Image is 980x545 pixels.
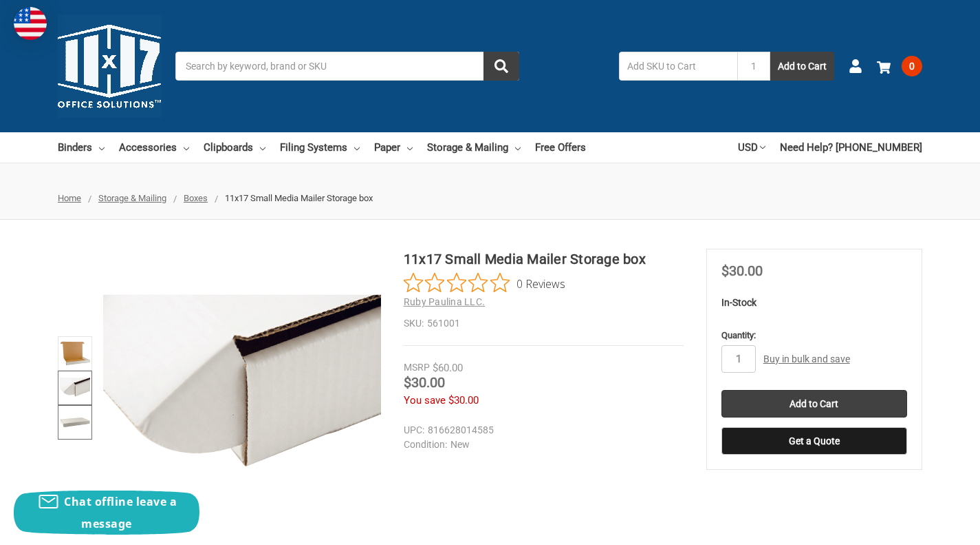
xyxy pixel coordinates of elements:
[770,52,834,81] button: Add to Cart
[404,249,684,269] h1: 11x17 Small Media Mailer Storage box
[404,438,677,452] dd: New
[175,52,519,81] input: Search by keyword, brand or SKU
[867,508,980,545] iframe: Google Customer Reviews
[280,132,360,163] a: Filing Systems
[204,132,265,163] a: Clipboards
[404,273,565,294] button: Rated 0 out of 5 stars from 0 reviews. Jump to reviews.
[721,390,907,418] input: Add to Cart
[58,193,81,203] a: Home
[404,316,424,331] dt: SKU:
[404,296,485,307] a: Ruby Paulina LLC.
[721,329,907,342] label: Quantity:
[404,394,446,407] span: You save
[404,374,445,391] span: $30.00
[721,263,763,279] span: $30.00
[14,7,47,40] img: duty and tax information for United States
[98,193,166,203] a: Storage & Mailing
[58,14,161,118] img: 11x17.com
[738,132,765,163] a: USD
[433,362,463,374] span: $60.00
[184,193,208,203] a: Boxes
[619,52,737,81] input: Add SKU to Cart
[902,56,922,76] span: 0
[763,353,850,364] a: Buy in bulk and save
[404,360,430,375] div: MSRP
[404,438,447,452] dt: Condition:
[448,394,479,407] span: $30.00
[877,48,922,84] a: 0
[721,427,907,455] button: Get a Quote
[14,491,199,535] button: Chat offline leave a message
[58,132,105,163] a: Binders
[60,407,90,438] img: 11x17 Small Media Mailer Storage box
[721,296,907,310] p: In-Stock
[404,423,424,438] dt: UPC:
[427,132,521,163] a: Storage & Mailing
[404,316,684,331] dd: 561001
[64,494,177,531] span: Chat offline leave a message
[103,249,381,527] img: 11x17 Small Media Mailer Storage box
[60,373,90,403] img: 11x17 Small Media Mailer Storage box
[60,338,90,369] img: 11x17 Small Media Mailer Storage box
[374,132,413,163] a: Paper
[225,193,373,203] span: 11x17 Small Media Mailer Storage box
[535,132,586,163] a: Free Offers
[516,273,565,294] span: 0 Reviews
[404,423,677,438] dd: 816628014585
[119,132,189,163] a: Accessories
[780,132,922,163] a: Need Help? [PHONE_NUMBER]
